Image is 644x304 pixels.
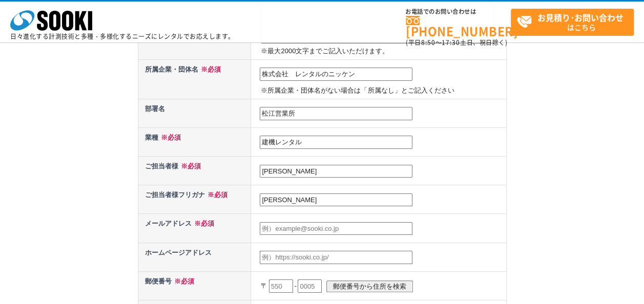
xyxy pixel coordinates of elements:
[269,279,293,293] input: 550
[298,279,322,293] input: 0005
[261,46,504,57] p: ※最大2000文字までご記入いただけます。
[192,220,214,227] span: ※必須
[406,38,507,47] span: (平日 ～ 土日、祝日除く)
[421,38,435,47] span: 8:50
[158,134,181,141] span: ※必須
[138,214,251,243] th: メールアドレス
[260,222,412,235] input: 例）example@sooki.co.jp
[138,271,251,300] th: 郵便番号
[261,85,504,96] p: ※所属企業・団体名がない場合は「所属なし」とご記入ください
[516,9,633,35] span: はこちら
[138,185,251,214] th: ご担当者様フリガナ
[442,38,460,47] span: 17:30
[198,66,221,73] span: ※必須
[260,136,412,149] input: 業種不明の場合、事業内容を記載ください
[138,157,251,185] th: ご担当者様
[260,68,412,81] input: 例）株式会社ソーキ
[511,9,634,36] a: お見積り･お問い合わせはこちら
[205,191,227,199] span: ※必須
[138,127,251,156] th: 業種
[260,165,412,178] input: 例）創紀 太郎
[138,243,251,271] th: ホームページアドレス
[406,16,511,37] a: [PHONE_NUMBER]
[260,251,412,264] input: 例）https://sooki.co.jp/
[10,33,235,39] p: 日々進化する計測技術と多種・多様化するニーズにレンタルでお応えします。
[406,9,511,15] span: お電話でのお問い合わせは
[537,11,624,24] strong: お見積り･お問い合わせ
[326,280,413,292] input: 郵便番号から住所を検索
[172,277,194,285] span: ※必須
[138,99,251,127] th: 部署名
[178,162,201,170] span: ※必須
[260,193,412,207] input: 例）ソーキ タロウ
[138,59,251,99] th: 所属企業・団体名
[260,107,412,120] input: 例）カスタマーサポート部
[261,275,504,297] p: 〒 -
